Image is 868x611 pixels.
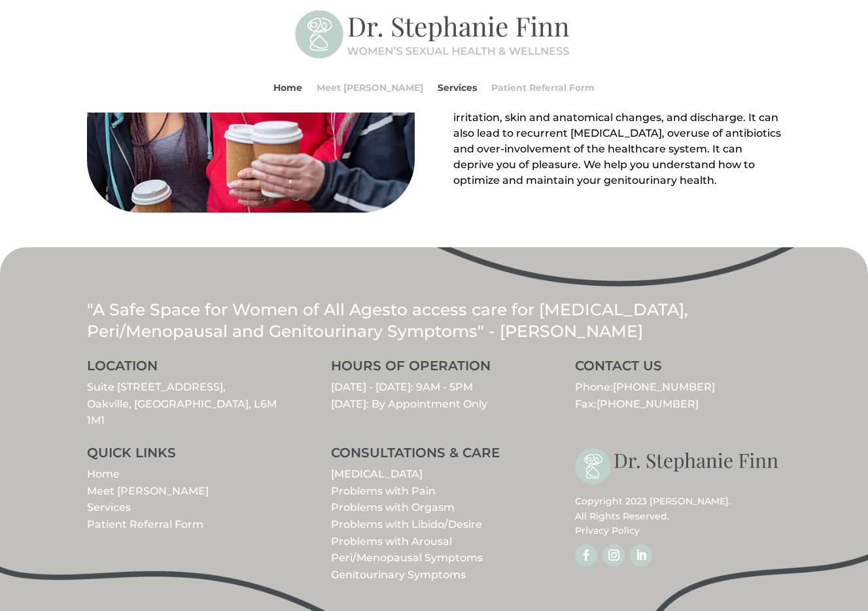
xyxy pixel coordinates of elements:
[602,544,625,567] a: Follow on Instagram
[87,300,688,341] span: to access care for [MEDICAL_DATA], Peri/Menopausal and Genitourinary Symptoms" - [PERSON_NAME]
[87,518,203,531] a: Patient Referral Form
[331,379,537,412] p: [DATE] - [DATE]: 9AM - 5PM [DATE]: By Appointment Only
[331,468,423,480] a: [MEDICAL_DATA]
[87,501,131,514] a: Services
[575,494,781,538] p: Copyright 2023 [PERSON_NAME]. All Rights Reserved.
[87,468,120,480] a: Home
[575,525,640,536] a: Privacy Policy
[597,398,699,410] span: [PHONE_NUMBER]
[613,381,715,393] a: [PHONE_NUMBER]
[491,63,595,113] a: Patient Referral Form
[575,379,781,412] p: Phone: Fax:
[87,359,293,379] h3: LOCATION
[575,359,781,379] h3: CONTACT US
[87,381,277,427] a: Suite [STREET_ADDRESS],Oakville, [GEOGRAPHIC_DATA], L6M 1M1
[87,299,782,341] p: "A Safe Space for Women of All Ages
[438,63,477,113] a: Services
[575,446,781,487] img: stephanie-finn-logo-dark
[331,535,452,548] a: Problems with Arousal
[453,63,782,188] div: Page 2
[87,446,293,466] h3: QUICK LINKS
[331,485,436,497] a: Problems with Pain
[331,501,455,514] a: Problems with Orgasm
[575,544,597,567] a: Follow on Facebook
[630,544,652,567] a: Follow on LinkedIn
[87,485,209,497] a: Meet [PERSON_NAME]
[331,359,537,379] h3: HOURS OF OPERATION
[273,63,302,113] a: Home
[317,63,423,113] a: Meet [PERSON_NAME]
[331,568,466,581] a: Genitourinary Symptoms
[331,551,483,564] a: Peri/Menopausal Symptoms
[331,518,482,531] a: Problems with Libido/Desire
[331,446,537,466] h3: CONSULTATIONS & CARE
